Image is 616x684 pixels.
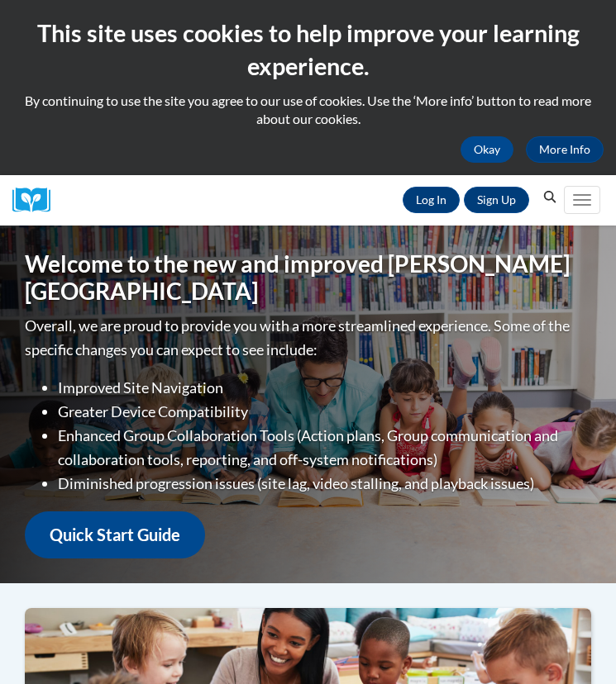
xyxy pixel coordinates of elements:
h2: This site uses cookies to help improve your learning experience. [12,17,604,83]
li: Diminished progression issues (site lag, video stalling, and playback issues) [58,472,591,496]
div: Main menu [562,175,604,226]
button: Okay [461,136,513,163]
li: Enhanced Group Collaboration Tools (Action plans, Group communication and collaboration tools, re... [58,424,591,472]
li: Greater Device Compatibility [58,400,591,424]
img: Logo brand [12,188,62,213]
a: Register [464,187,529,213]
button: Search [537,188,562,207]
li: Improved Site Navigation [58,376,591,400]
h1: Welcome to the new and improved [PERSON_NAME][GEOGRAPHIC_DATA] [25,250,591,306]
a: Quick Start Guide [25,511,205,558]
a: Log In [403,187,460,213]
a: Cox Campus [12,188,62,213]
a: More Info [526,136,604,163]
p: By continuing to use the site you agree to our use of cookies. Use the ‘More info’ button to read... [12,92,604,128]
p: Overall, we are proud to provide you with a more streamlined experience. Some of the specific cha... [25,314,591,362]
